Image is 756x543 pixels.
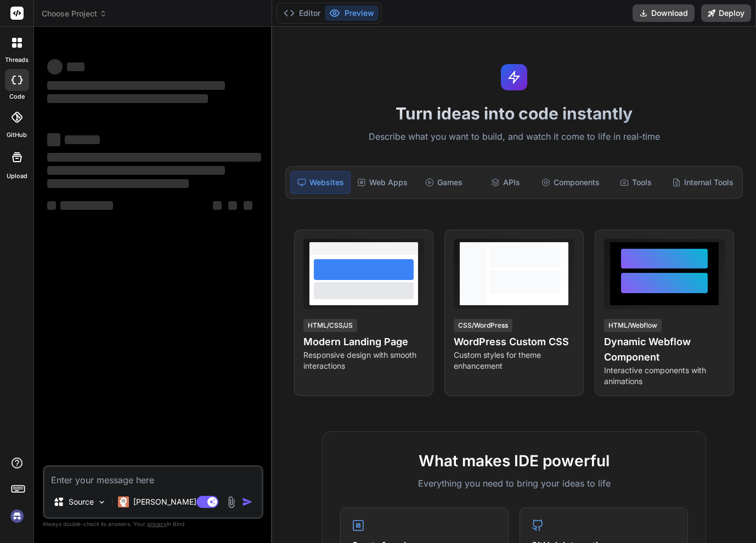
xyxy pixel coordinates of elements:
[47,179,189,188] span: ‌
[228,201,237,210] span: ‌
[353,171,412,194] div: Web Apps
[147,521,167,527] span: privacy
[7,130,27,140] label: GitHub
[604,319,662,332] div: HTML/Webflow
[279,5,325,21] button: Editor
[5,55,29,65] label: threads
[606,171,665,194] div: Tools
[476,171,535,194] div: APIs
[225,496,238,508] img: attachment
[213,201,222,210] span: ‌
[303,350,424,371] p: Responsive design with smooth interactions
[668,171,738,194] div: Internal Tools
[9,92,25,101] label: code
[701,4,751,22] button: Deploy
[43,519,263,529] p: Always double-check its answers. Your in Bind
[69,496,94,507] p: Source
[454,334,574,350] h4: WordPress Custom CSS
[454,350,574,371] p: Custom styles for theme enhancement
[47,166,225,175] span: ‌
[633,4,695,22] button: Download
[60,201,113,210] span: ‌
[65,135,100,144] span: ‌
[118,496,129,507] img: Claude 4 Sonnet
[8,507,26,525] img: signin
[537,171,604,194] div: Components
[47,81,225,90] span: ‌
[340,477,688,490] p: Everything you need to bring your ideas to life
[67,62,84,71] span: ‌
[133,496,215,507] p: [PERSON_NAME] 4 S..
[47,153,261,162] span: ‌
[414,171,473,194] div: Games
[7,172,27,181] label: Upload
[47,201,56,210] span: ‌
[303,334,424,350] h4: Modern Landing Page
[279,130,749,144] p: Describe what you want to build, and watch it come to life in real-time
[325,5,379,21] button: Preview
[604,365,725,387] p: Interactive components with animations
[290,171,351,194] div: Websites
[47,94,208,103] span: ‌
[279,104,749,123] h1: Turn ideas into code instantly
[244,201,252,210] span: ‌
[340,449,688,472] h2: What makes IDE powerful
[604,334,725,365] h4: Dynamic Webflow Component
[242,496,253,507] img: icon
[97,498,106,507] img: Pick Models
[454,319,512,332] div: CSS/WordPress
[303,319,357,332] div: HTML/CSS/JS
[47,133,60,146] span: ‌
[47,59,63,75] span: ‌
[42,8,107,19] span: Choose Project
